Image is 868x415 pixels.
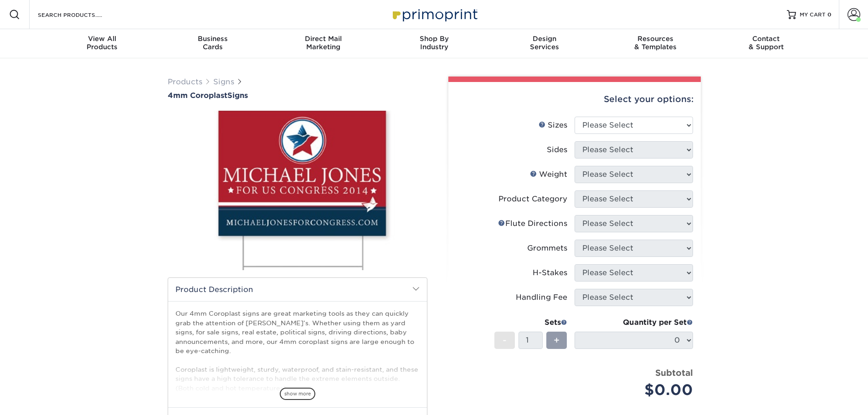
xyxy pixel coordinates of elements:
img: Primoprint [389,5,480,24]
span: Shop By [379,35,489,43]
a: Direct MailMarketing [268,29,379,58]
a: BusinessCards [157,29,268,58]
h1: Signs [168,91,427,100]
div: Marketing [268,35,379,51]
a: View AllProducts [47,29,158,58]
div: H-Stakes [533,267,567,278]
div: Sides [547,144,567,155]
span: MY CART [800,11,826,19]
span: Design [489,35,600,43]
div: Industry [379,35,489,51]
h2: Product Description [168,278,427,301]
div: Product Category [498,194,567,205]
div: & Support [711,35,822,51]
a: Contact& Support [711,29,822,58]
span: View All [47,35,158,43]
strong: Subtotal [655,368,693,378]
div: Handling Fee [516,292,567,303]
input: SEARCH PRODUCTS..... [37,9,126,20]
div: Cards [157,35,268,51]
div: Grommets [527,243,567,254]
img: 4mm Coroplast 01 [168,101,427,280]
span: 4mm Coroplast [168,91,227,100]
a: Products [168,77,202,86]
a: Shop ByIndustry [379,29,489,58]
span: show more [280,388,315,400]
span: 0 [827,11,832,18]
span: - [503,333,507,347]
div: Sets [494,317,567,328]
div: Sizes [539,120,567,131]
span: Resources [600,35,711,43]
div: Select your options: [456,82,693,117]
a: 4mm CoroplastSigns [168,91,427,100]
div: Quantity per Set [575,317,693,328]
a: Signs [213,77,234,86]
div: Weight [530,169,567,180]
div: Products [47,35,158,51]
span: Business [157,35,268,43]
span: Contact [711,35,822,43]
div: Services [489,35,600,51]
div: $0.00 [581,379,693,401]
a: Resources& Templates [600,29,711,58]
a: DesignServices [489,29,600,58]
span: + [554,333,560,347]
span: Direct Mail [268,35,379,43]
div: & Templates [600,35,711,51]
div: Flute Directions [498,218,567,229]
